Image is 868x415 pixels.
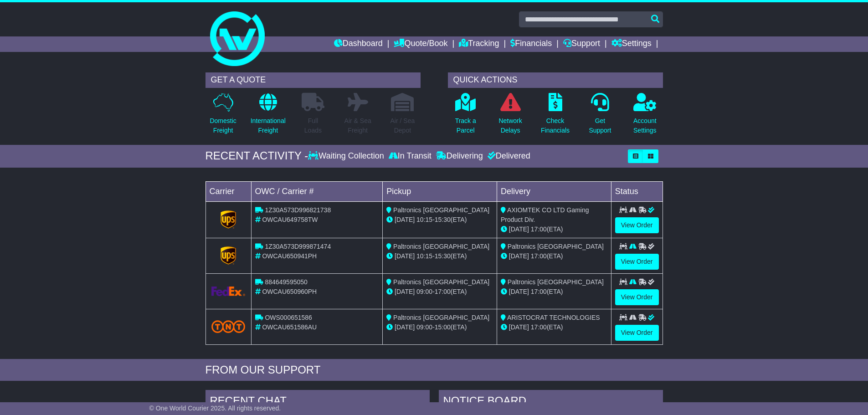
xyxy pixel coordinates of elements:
[308,151,386,161] div: Waiting Collection
[435,216,451,223] span: 15:30
[395,288,415,295] span: [DATE]
[501,251,607,261] div: (ETA)
[541,116,570,135] p: Check Financials
[510,36,552,52] a: Financials
[211,287,246,296] img: GetCarrierServiceLogo
[611,36,652,52] a: Settings
[386,287,493,297] div: - (ETA)
[221,210,236,229] img: GetCarrierServiceLogo
[497,181,611,201] td: Delivery
[435,252,451,260] span: 15:30
[210,116,236,135] p: Domestic Freight
[508,243,604,250] span: Paltronics [GEOGRAPHIC_DATA]
[265,243,331,250] span: 1Z30A573D999871474
[633,116,657,135] p: Account Settings
[205,72,421,88] div: GET A QUOTE
[508,278,604,286] span: Paltronics [GEOGRAPHIC_DATA]
[344,116,371,135] p: Air & Sea Freight
[435,323,451,331] span: 15:00
[531,323,547,331] span: 17:00
[251,116,286,135] p: International Freight
[262,323,317,331] span: OWCAU651586AU
[611,181,663,201] td: Status
[509,323,529,331] span: [DATE]
[302,116,324,135] p: Full Loads
[588,92,611,140] a: GetSupport
[563,36,600,52] a: Support
[390,116,415,135] p: Air / Sea Depot
[386,323,493,332] div: - (ETA)
[501,323,607,332] div: (ETA)
[393,206,489,214] span: Paltronics [GEOGRAPHIC_DATA]
[509,288,529,295] span: [DATE]
[262,252,317,260] span: OWCAU650941PH
[394,36,447,52] a: Quote/Book
[250,92,286,140] a: InternationalFreight
[434,151,485,161] div: Delivering
[149,405,281,412] span: © One World Courier 2025. All rights reserved.
[501,206,589,223] span: AXIOMTEK CO LTD Gaming Product Div.
[540,92,570,140] a: CheckFinancials
[251,181,383,201] td: OWC / Carrier #
[455,116,476,135] p: Track a Parcel
[265,206,331,214] span: 1Z30A573D996821738
[209,92,236,140] a: DomesticFreight
[459,36,499,52] a: Tracking
[615,254,659,270] a: View Order
[509,225,529,233] span: [DATE]
[393,314,489,321] span: Paltronics [GEOGRAPHIC_DATA]
[383,181,497,201] td: Pickup
[393,278,489,286] span: Paltronics [GEOGRAPHIC_DATA]
[509,252,529,260] span: [DATE]
[589,116,611,135] p: Get Support
[205,364,663,377] div: FROM OUR SUPPORT
[211,320,246,333] img: TNT_Domestic.png
[439,390,663,415] div: NOTICE BOARD
[498,92,522,140] a: NetworkDelays
[221,246,236,265] img: GetCarrierServiceLogo
[386,251,493,261] div: - (ETA)
[416,288,432,295] span: 09:00
[395,323,415,331] span: [DATE]
[531,252,547,260] span: 17:00
[485,151,530,161] div: Delivered
[205,149,308,163] div: RECENT ACTIVITY -
[501,225,607,234] div: (ETA)
[393,243,489,250] span: Paltronics [GEOGRAPHIC_DATA]
[435,288,451,295] span: 17:00
[615,289,659,305] a: View Order
[205,181,251,201] td: Carrier
[498,116,522,135] p: Network Delays
[416,252,432,260] span: 10:15
[633,92,657,140] a: AccountSettings
[265,278,307,286] span: 884649595050
[395,216,415,223] span: [DATE]
[386,151,434,161] div: In Transit
[531,225,547,233] span: 17:00
[262,288,317,295] span: OWCAU650960PH
[448,72,663,88] div: QUICK ACTIONS
[386,215,493,225] div: - (ETA)
[615,325,659,341] a: View Order
[416,323,432,331] span: 09:00
[455,92,477,140] a: Track aParcel
[262,216,318,223] span: OWCAU649758TW
[501,287,607,297] div: (ETA)
[334,36,383,52] a: Dashboard
[615,217,659,233] a: View Order
[416,216,432,223] span: 10:15
[531,288,547,295] span: 17:00
[395,252,415,260] span: [DATE]
[205,390,430,415] div: RECENT CHAT
[507,314,600,321] span: ARISTOCRAT TECHNOLOGIES
[265,314,312,321] span: OWS000651586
